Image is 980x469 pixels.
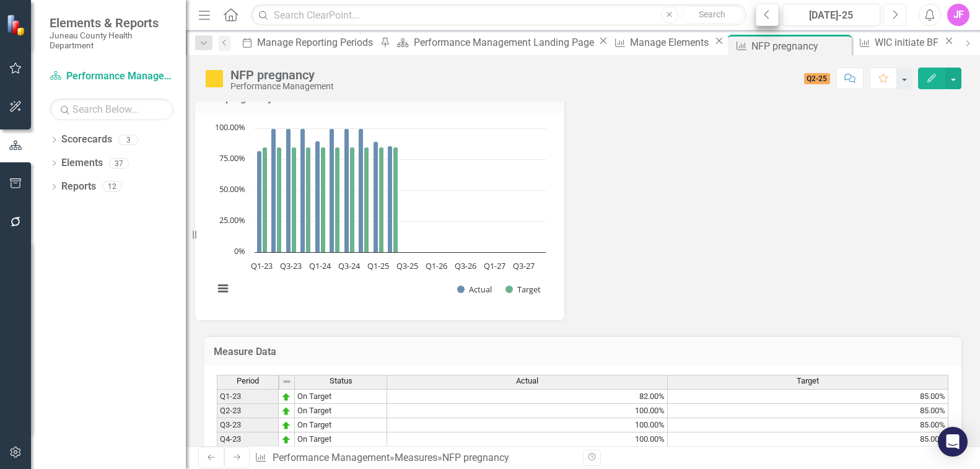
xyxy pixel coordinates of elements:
div: Performance Management [230,82,334,91]
text: Q3-27 [513,260,535,271]
td: Q4-23 [217,432,279,447]
a: Performance Management [50,69,173,84]
text: Q3-24 [338,260,361,271]
path: Q2-23, 100. Actual. [271,128,276,252]
path: Q3-23, 85. Target. [292,147,297,252]
img: 8DAGhfEEPCf229AAAAAElFTkSuQmCC [282,377,292,387]
td: On Target [295,404,387,418]
path: Q1-25, 89.47. Actual. [374,141,378,252]
path: Q3-24, 100. Actual. [344,128,349,252]
path: Q4-23, 85. Target. [306,147,311,252]
div: Performance Management Landing Page [414,35,597,50]
h3: Measure Data [214,346,952,357]
td: 100.00% [387,404,668,418]
img: zOikAAAAAElFTkSuQmCC [281,406,291,416]
path: Q1-23, 85. Target. [263,147,268,252]
path: Q1-25, 85. Target. [379,147,384,252]
input: Search Below... [50,99,173,120]
img: zOikAAAAAElFTkSuQmCC [281,435,291,445]
div: Manage Elements [630,35,712,50]
path: Q1-24, 85. Target. [321,147,326,252]
span: Q2-25 [804,73,831,84]
button: Search [681,6,743,24]
span: Search [699,9,725,19]
td: On Target [295,389,387,404]
a: Scorecards [61,133,112,147]
td: Q2-23 [217,404,279,418]
text: Q1-27 [484,260,505,271]
text: 25.00% [219,214,245,226]
img: Caution [204,69,224,89]
a: WIC initiate BF [854,35,942,50]
span: Target [797,377,819,385]
text: Q3-26 [455,260,476,271]
a: Manage Reporting Periods [237,35,377,50]
td: 85.00% [668,389,948,404]
td: On Target [295,432,387,447]
svg: Interactive chart [208,122,552,308]
td: On Target [295,418,387,432]
button: [DATE]-25 [782,4,880,26]
text: Q3-23 [280,260,302,271]
button: JF [947,4,969,26]
text: 0% [234,245,245,256]
button: Show Actual [457,283,492,296]
span: Status [330,377,352,385]
path: Q2-24, 100. Actual. [330,128,335,252]
h3: NFP pregnancy [204,93,555,104]
td: Q1-23 [217,389,279,404]
button: Show Target [505,283,541,296]
path: Q4-23, 100. Actual. [300,128,305,252]
td: 85.00% [668,418,948,432]
img: zOikAAAAAElFTkSuQmCC [281,392,291,402]
img: ClearPoint Strategy [6,14,28,36]
path: Q2-25, 85.71. Actual. [388,146,393,252]
a: Measures [395,452,437,463]
text: 100.00% [215,121,245,133]
div: 37 [109,158,129,169]
span: Elements & Reports [50,15,173,30]
div: NFP pregnancy [230,68,334,82]
a: Performance Management [273,452,390,463]
text: 50.00% [219,183,245,195]
text: Q1-24 [309,260,331,271]
div: Chart. Highcharts interactive chart. [208,122,552,308]
div: Manage Reporting Periods [257,35,377,50]
path: Q1-23, 82. Actual. [257,151,262,252]
path: Q4-24, 100. Actual. [359,128,364,252]
path: Q4-24, 85. Target. [364,147,369,252]
div: Open Intercom Messenger [938,427,968,457]
td: Q3-23 [217,418,279,432]
td: 100.00% [387,418,668,432]
td: 100.00% [387,432,668,447]
div: 3 [118,134,138,145]
text: Q1-23 [251,260,273,271]
div: NFP pregnancy [442,452,509,463]
a: Reports [61,180,96,194]
div: [DATE]-25 [787,8,876,23]
text: Q1-26 [426,260,447,271]
div: 12 [102,182,122,192]
g: Actual, bar series 1 of 2 with 20 bars. [257,128,540,253]
a: Manage Elements [610,35,712,50]
button: View chart menu, Chart [214,280,232,297]
td: 85.00% [668,432,948,447]
img: zOikAAAAAElFTkSuQmCC [281,421,291,431]
path: Q3-23, 100. Actual. [286,128,291,252]
div: WIC initiate BF [875,35,942,50]
td: 82.00% [387,389,668,404]
div: NFP pregnancy [751,38,849,54]
span: Period [237,377,259,385]
input: Search ClearPoint... [251,4,746,26]
text: Q1-25 [367,260,389,271]
text: 75.00% [219,152,245,164]
a: Performance Management Landing Page [393,35,597,50]
path: Q2-24, 85. Target. [335,147,340,252]
span: Actual [516,377,538,385]
path: Q1-24, 90. Actual. [315,141,320,252]
path: Q2-23, 85. Target. [277,147,282,252]
small: Juneau County Health Department [50,30,173,51]
text: Q3-25 [396,260,418,271]
div: » » [255,451,574,465]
